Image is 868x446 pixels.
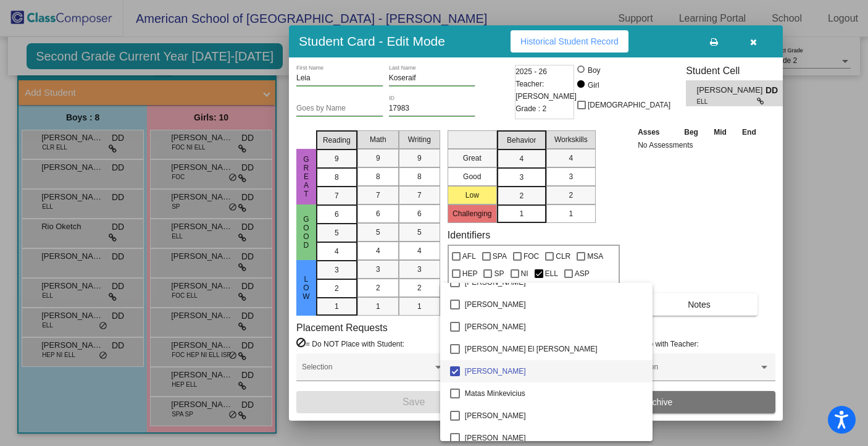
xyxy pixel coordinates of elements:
span: [PERSON_NAME] El [PERSON_NAME] [465,338,643,360]
span: [PERSON_NAME] [465,405,643,427]
span: [PERSON_NAME] [465,360,643,382]
span: [PERSON_NAME] [465,293,643,316]
span: [PERSON_NAME] [465,316,643,338]
span: Matas Minkevicius [465,382,643,405]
